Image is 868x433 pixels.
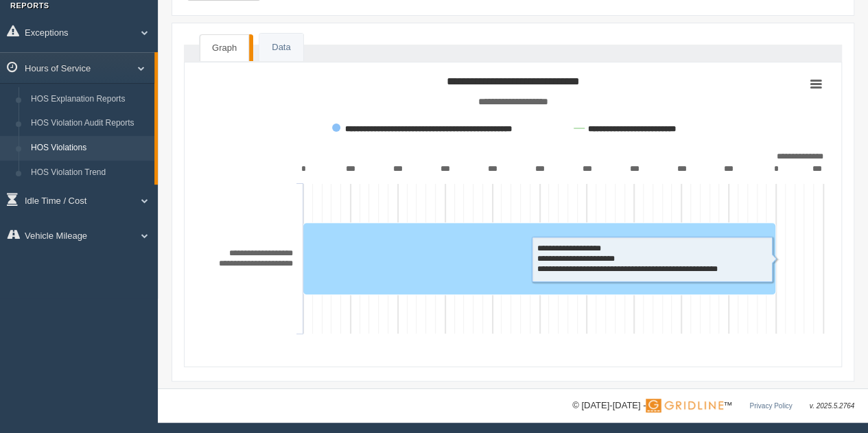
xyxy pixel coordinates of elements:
[200,34,249,62] a: Graph
[572,399,854,413] div: © [DATE]-[DATE] - ™
[810,402,854,410] span: v. 2025.5.2764
[25,111,154,136] a: HOS Violation Audit Reports
[259,34,303,62] a: Data
[25,161,154,185] a: HOS Violation Trend
[25,136,154,161] a: HOS Violations
[749,402,792,410] a: Privacy Policy
[25,87,154,112] a: HOS Explanation Reports
[646,399,723,412] img: Gridline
